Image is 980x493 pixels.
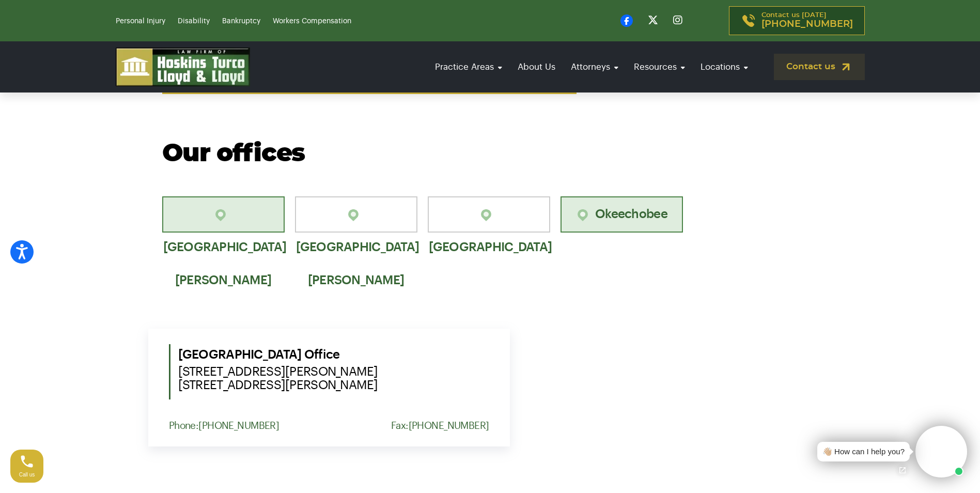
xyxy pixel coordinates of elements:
a: Personal Injury [116,18,165,25]
a: Locations [695,52,753,82]
a: Contact us [774,54,865,80]
a: [PHONE_NUMBER] [198,421,279,430]
a: About Us [512,52,561,82]
span: Call us [19,472,35,477]
h5: [GEOGRAPHIC_DATA] Office [178,344,489,392]
a: Workers Compensation [273,18,351,25]
a: [GEOGRAPHIC_DATA][PERSON_NAME] [295,196,417,233]
span: [PHONE_NUMBER] [761,19,853,29]
p: Contact us [DATE] [761,12,853,29]
a: [GEOGRAPHIC_DATA][PERSON_NAME] [162,196,285,233]
a: [PHONE_NUMBER] [409,421,489,430]
img: location [346,208,366,223]
img: location [575,208,595,223]
a: Practice Areas [430,52,507,82]
a: Open chat [892,459,913,481]
img: location [479,208,499,223]
p: Phone: [169,420,279,431]
img: location [213,208,233,223]
p: Fax: [391,420,489,431]
div: 👋🏼 How can I help you? [822,446,905,458]
a: Bankruptcy [222,18,260,25]
span: [STREET_ADDRESS][PERSON_NAME] [STREET_ADDRESS][PERSON_NAME] [178,365,489,392]
a: Attorneys [566,52,624,82]
h2: Our offices [162,141,818,168]
a: [GEOGRAPHIC_DATA] [428,196,550,233]
a: Resources [629,52,690,82]
a: Disability [178,18,210,25]
a: Okeechobee [561,196,683,233]
img: logo [116,48,250,86]
a: Contact us [DATE][PHONE_NUMBER] [729,6,865,35]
